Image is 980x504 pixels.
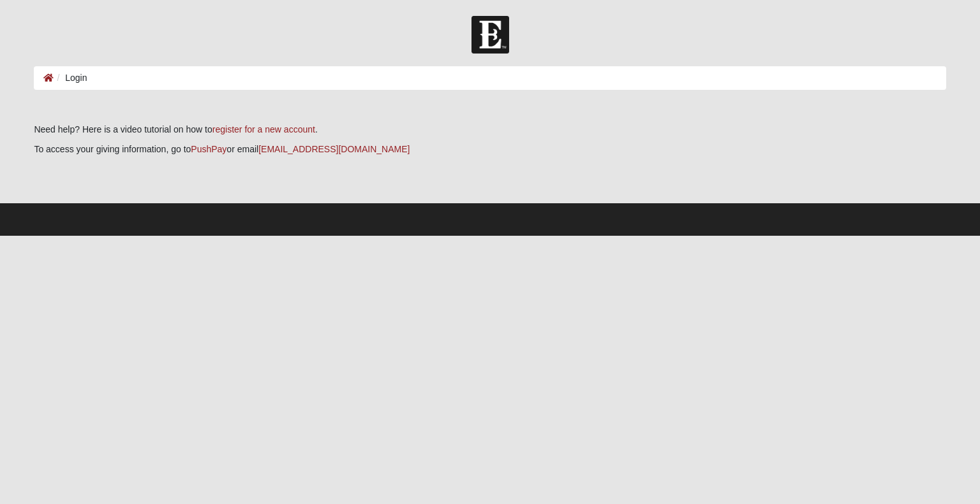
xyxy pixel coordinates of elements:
[471,16,509,54] img: Church of Eleven22 Logo
[34,143,946,156] p: To access your giving information, go to or email
[258,144,410,154] a: [EMAIL_ADDRESS][DOMAIN_NAME]
[54,71,87,85] li: Login
[34,123,946,136] p: Need help? Here is a video tutorial on how to .
[212,124,315,134] a: register for a new account
[191,144,226,154] a: PushPay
